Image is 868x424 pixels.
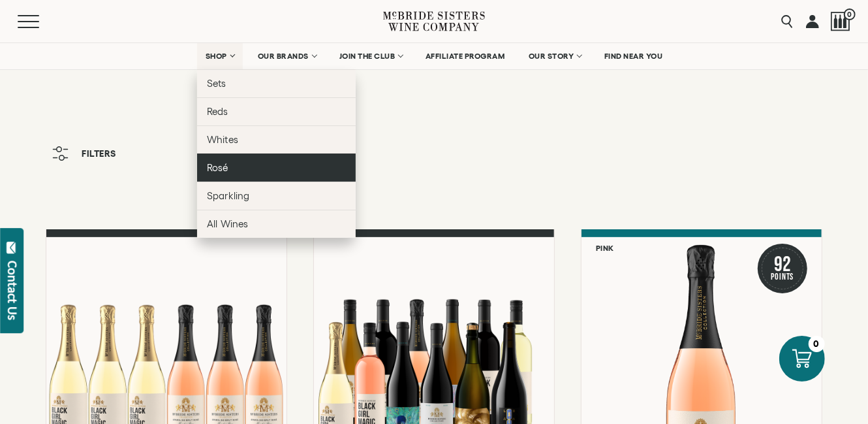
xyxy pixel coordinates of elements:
[197,125,356,154] a: Whites
[197,154,356,182] a: Rosé
[258,52,309,61] span: OUR BRANDS
[596,43,672,69] a: FIND NEAR YOU
[197,69,356,97] a: Sets
[46,140,123,167] button: Filters
[417,43,514,69] a: AFFILIATE PROGRAM
[596,244,614,252] h6: Pink
[249,43,324,69] a: OUR BRANDS
[604,52,663,61] span: FIND NEAR YOU
[208,190,249,201] span: Sparkling
[520,43,590,69] a: OUR STORY
[82,149,116,158] span: Filters
[208,218,248,229] span: All Wines
[197,97,356,125] a: Reds
[339,52,395,61] span: JOIN THE CLUB
[208,106,228,117] span: Reds
[844,8,856,20] span: 0
[197,210,356,238] a: All Wines
[208,134,238,145] span: Whites
[529,52,574,61] span: OUR STORY
[197,43,243,69] a: SHOP
[6,261,19,320] div: Contact Us
[331,43,411,69] a: JOIN THE CLUB
[197,182,356,210] a: Sparkling
[18,15,65,28] button: Mobile Menu Trigger
[426,52,505,61] span: AFFILIATE PROGRAM
[206,52,228,61] span: SHOP
[809,336,825,352] div: 0
[208,162,228,173] span: Rosé
[208,78,226,89] span: Sets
